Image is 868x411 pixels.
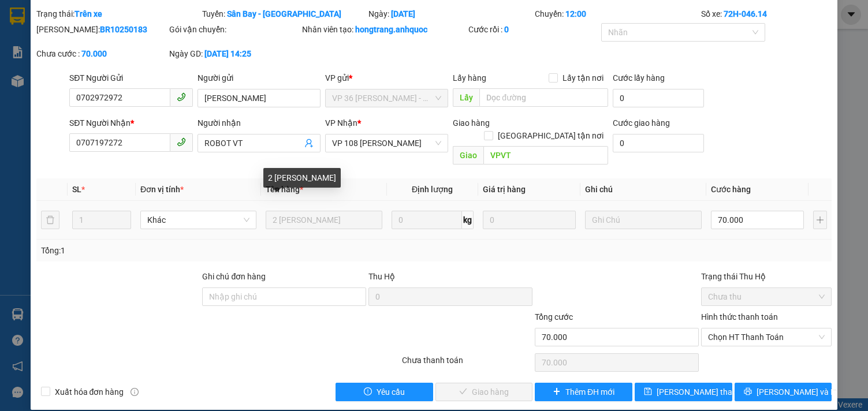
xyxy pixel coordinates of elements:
[377,386,405,398] span: Yêu cầu
[50,386,129,398] span: Xuất hóa đơn hàng
[635,383,732,401] button: save[PERSON_NAME] thay đổi
[36,23,167,36] div: [PERSON_NAME]:
[263,168,341,188] div: 2 [PERSON_NAME]
[140,185,184,194] span: Đơn vị tính
[711,185,751,194] span: Cước hàng
[468,23,599,36] div: Cước rồi :
[364,387,372,397] span: exclamation-circle
[325,118,357,128] span: VP Nhận
[580,178,706,201] th: Ghi chú
[757,386,837,398] span: [PERSON_NAME] và In
[462,211,474,229] span: kg
[453,88,479,107] span: Lấy
[534,8,700,20] div: Chuyến:
[535,312,573,322] span: Tổng cước
[483,185,526,194] span: Giá trị hàng
[355,25,427,34] b: hongtrang.anhquoc
[100,25,147,34] b: BR10250183
[177,137,186,147] span: phone
[368,272,395,281] span: Thu Hộ
[553,387,561,397] span: plus
[453,146,483,165] span: Giao
[169,47,300,60] div: Ngày GD:
[332,134,441,152] span: VP 108 Lê Hồng Phong - Vũng Tàu
[657,386,749,398] span: [PERSON_NAME] thay đổi
[453,118,490,128] span: Giao hàng
[201,8,367,20] div: Tuyến:
[81,49,107,58] b: 70.000
[302,23,466,36] div: Nhân viên tạo:
[69,72,192,84] div: SĐT Người Gửi
[72,185,81,194] span: SL
[266,211,382,229] input: VD: Bàn, Ghế
[735,383,832,401] button: printer[PERSON_NAME] và In
[36,47,167,60] div: Chưa cước :
[69,117,192,129] div: SĐT Người Nhận
[504,25,509,34] b: 0
[204,49,251,58] b: [DATE] 14:25
[35,8,202,20] div: Trạng thái:
[198,117,321,129] div: Người nhận
[708,328,825,346] span: Chọn HT Thanh Toán
[74,9,102,18] b: Trên xe
[391,9,415,18] b: [DATE]
[131,388,139,396] span: info-circle
[565,9,586,18] b: 12:00
[701,270,832,283] div: Trạng thái Thu Hộ
[483,211,576,229] input: 0
[813,211,827,229] button: plus
[41,211,59,229] button: delete
[483,146,608,165] input: Dọc đường
[202,272,266,281] label: Ghi chú đơn hàng
[401,354,534,374] div: Chưa thanh toán
[41,244,336,257] div: Tổng: 1
[613,73,665,83] label: Cước lấy hàng
[613,118,670,128] label: Cước giao hàng
[479,88,608,107] input: Dọc đường
[332,89,441,107] span: VP 36 Lê Thành Duy - Bà Rịa
[453,73,486,83] span: Lấy hàng
[585,211,701,229] input: Ghi Chú
[198,72,321,84] div: Người gửi
[700,8,833,20] div: Số xe:
[336,383,433,401] button: exclamation-circleYêu cầu
[227,9,341,18] b: Sân Bay - [GEOGRAPHIC_DATA]
[493,129,608,142] span: [GEOGRAPHIC_DATA] tận nơi
[177,92,186,102] span: phone
[724,9,767,18] b: 72H-046.14
[708,288,825,305] span: Chưa thu
[701,312,778,322] label: Hình thức thanh toán
[202,287,366,306] input: Ghi chú đơn hàng
[744,387,752,397] span: printer
[367,8,534,20] div: Ngày:
[558,72,608,84] span: Lấy tận nơi
[435,383,533,401] button: checkGiao hàng
[304,139,314,148] span: user-add
[613,134,704,152] input: Cước giao hàng
[325,72,448,84] div: VP gửi
[412,185,453,194] span: Định lượng
[169,23,300,36] div: Gói vận chuyển:
[644,387,652,397] span: save
[565,386,614,398] span: Thêm ĐH mới
[147,211,249,229] span: Khác
[613,89,704,107] input: Cước lấy hàng
[535,383,632,401] button: plusThêm ĐH mới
